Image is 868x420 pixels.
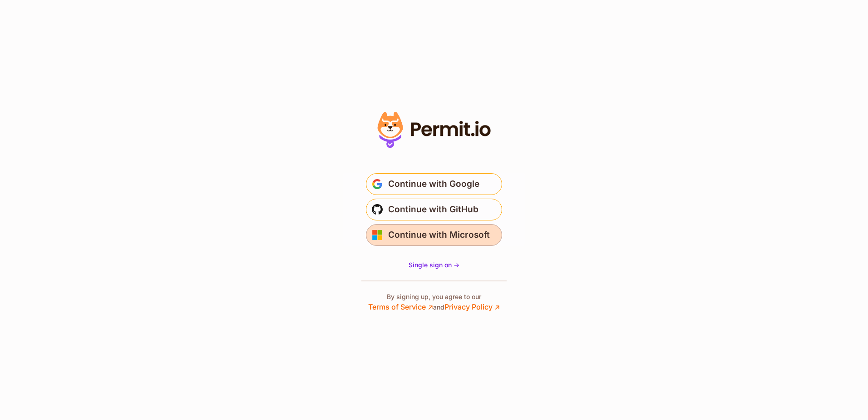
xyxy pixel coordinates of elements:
button: Continue with Google [366,173,502,195]
a: Terms of Service ↗ [368,302,433,311]
p: By signing up, you agree to our and [368,292,500,312]
a: Privacy Policy ↗ [444,302,500,311]
span: Continue with Google [388,177,479,191]
span: Continue with GitHub [388,202,478,217]
span: Single sign on -> [409,261,459,269]
button: Continue with Microsoft [366,224,502,246]
a: Single sign on -> [409,260,459,270]
span: Continue with Microsoft [388,228,490,242]
button: Continue with GitHub [366,199,502,220]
